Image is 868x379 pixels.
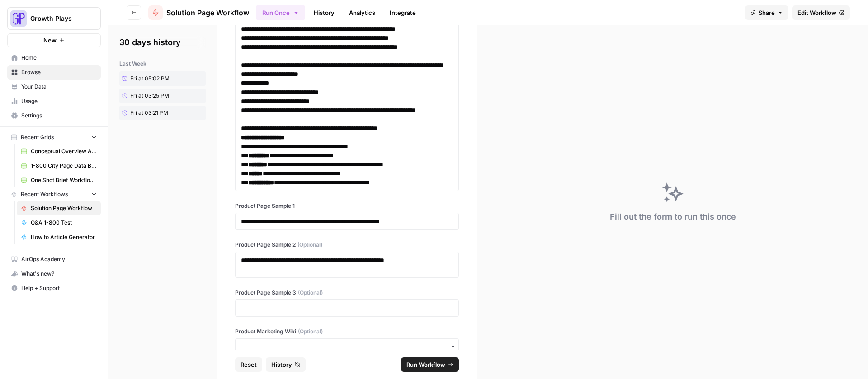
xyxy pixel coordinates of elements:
[7,252,101,267] a: AirOps Academy
[31,233,97,241] span: How to Article Generator
[17,159,101,173] a: 1-800 City Page Data Batch 5
[21,54,97,62] span: Home
[21,190,68,198] span: Recent Workflows
[401,357,459,372] button: Run Workflow
[298,328,323,336] span: (Optional)
[7,187,101,201] button: Recent Workflows
[7,7,101,30] button: Workspace: Growth Plays
[7,51,101,65] a: Home
[344,5,381,20] a: Analytics
[30,14,85,23] span: Growth Plays
[792,5,850,20] a: Edit Workflow
[21,112,97,120] span: Settings
[21,133,54,141] span: Recent Grids
[235,357,262,372] button: Reset
[21,97,97,105] span: Usage
[166,7,249,18] span: Solution Page Workflow
[610,211,736,223] div: Fill out the form to run this once
[7,108,101,123] a: Settings
[235,202,459,210] label: Product Page Sample 1
[297,241,322,249] span: (Optional)
[148,5,249,20] a: Solution Page Workflow
[235,328,459,336] label: Product Marketing Wiki
[308,5,340,20] a: History
[235,289,459,297] label: Product Page Sample 3
[17,173,101,187] a: One Shot Brief Workflow Grid
[119,36,206,49] h2: 30 days history
[31,176,97,184] span: One Shot Brief Workflow Grid
[31,219,97,227] span: Q&A 1-800 Test
[130,109,168,117] span: Fri at 03:21 PM
[7,94,101,108] a: Usage
[130,75,170,83] span: Fri at 05:02 PM
[31,147,97,155] span: Conceptual Overview Article Grid
[17,230,101,244] a: How to Article Generator
[119,60,206,68] div: last week
[7,80,101,94] a: Your Data
[119,106,187,120] a: Fri at 03:21 PM
[21,68,97,76] span: Browse
[7,65,101,80] a: Browse
[119,71,187,86] a: Fri at 05:02 PM
[10,10,27,27] img: Growth Plays Logo
[21,284,97,292] span: Help + Support
[298,289,323,297] span: (Optional)
[797,8,836,17] span: Edit Workflow
[406,360,445,369] span: Run Workflow
[271,360,292,369] span: History
[8,267,100,281] div: What's new?
[21,83,97,91] span: Your Data
[17,144,101,159] a: Conceptual Overview Article Grid
[31,204,97,212] span: Solution Page Workflow
[7,267,101,281] button: What's new?
[241,360,257,369] span: Reset
[7,33,101,47] button: New
[17,201,101,215] a: Solution Page Workflow
[21,255,97,263] span: AirOps Academy
[745,5,788,20] button: Share
[759,8,775,17] span: Share
[43,36,57,45] span: New
[31,162,97,170] span: 1-800 City Page Data Batch 5
[384,5,421,20] a: Integrate
[256,5,305,20] button: Run Once
[7,281,101,295] button: Help + Support
[7,131,101,144] button: Recent Grids
[266,357,306,372] button: History
[130,92,169,100] span: Fri at 03:25 PM
[17,215,101,230] a: Q&A 1-800 Test
[235,241,459,249] label: Product Page Sample 2
[119,89,187,103] a: Fri at 03:25 PM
